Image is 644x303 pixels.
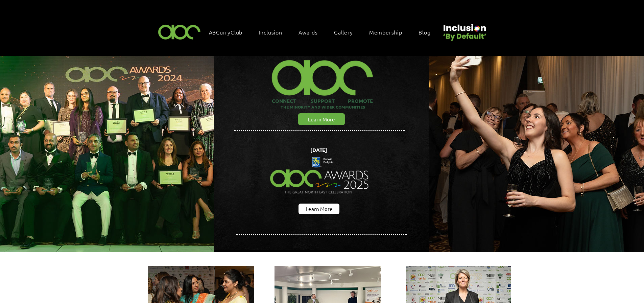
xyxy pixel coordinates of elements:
[308,116,335,123] span: Learn More
[209,28,243,36] span: ABCurryClub
[298,113,345,125] a: Learn More
[419,28,430,36] span: Blog
[310,146,327,153] span: [DATE]
[415,25,440,39] a: Blog
[206,25,441,39] nav: Site
[281,104,365,110] span: THE MINORITY AND WIDER COMMUNITIES
[256,25,292,39] div: Inclusion
[156,22,203,42] img: ABC-Logo-Blank-Background-01-01-2.png
[259,28,282,36] span: Inclusion
[331,25,363,39] a: Gallery
[272,97,373,104] span: CONNECT SUPPORT PROMOTE
[299,204,339,214] a: Learn More
[214,56,429,250] img: abc background hero black.png
[268,51,376,97] img: ABC-Logo-Blank-Background-01-01-2_edited.png
[366,25,412,39] a: Membership
[334,28,353,36] span: Gallery
[306,205,333,212] span: Learn More
[369,28,402,36] span: Membership
[264,145,375,207] img: Northern Insights Double Pager Apr 2025.png
[206,25,253,39] a: ABCurryClub
[441,18,487,42] img: Untitled design (22).png
[299,28,318,36] span: Awards
[295,25,328,39] div: Awards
